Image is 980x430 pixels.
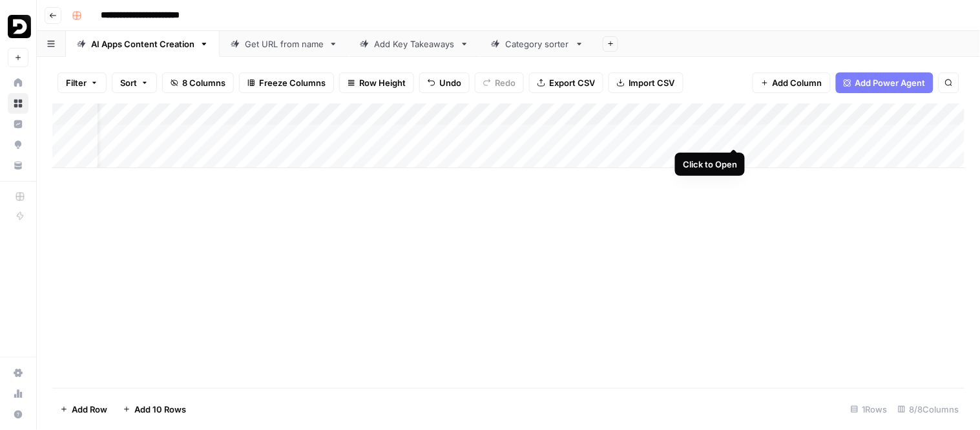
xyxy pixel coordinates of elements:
[162,72,234,93] button: 8 Columns
[8,10,28,43] button: Workspace: Deepgram
[609,72,683,93] button: Import CSV
[683,158,737,171] div: Click to Open
[134,403,186,416] span: Add 10 Rows
[8,114,28,134] a: Insights
[66,31,220,57] a: AI Apps Content Creation
[495,76,516,89] span: Redo
[239,72,334,93] button: Freeze Columns
[836,72,933,93] button: Add Power Agent
[419,72,470,93] button: Undo
[529,72,603,93] button: Export CSV
[8,15,31,38] img: Deepgram Logo
[245,38,324,50] div: Get URL from name
[52,399,115,420] button: Add Row
[66,76,87,89] span: Filter
[259,76,326,89] span: Freeze Columns
[57,72,107,93] button: Filter
[8,93,28,114] a: Browse
[182,76,225,89] span: 8 Columns
[220,31,349,57] a: Get URL from name
[439,76,461,89] span: Undo
[480,31,595,57] a: Category sorter
[91,38,194,50] div: AI Apps Content Creation
[374,38,455,50] div: Add Key Takeaways
[112,72,157,93] button: Sort
[773,76,822,89] span: Add Column
[893,399,964,420] div: 8/8 Columns
[855,76,926,89] span: Add Power Agent
[753,72,831,93] button: Add Column
[8,363,28,383] a: Settings
[120,76,137,89] span: Sort
[8,383,28,404] a: Usage
[8,404,28,425] button: Help + Support
[339,72,414,93] button: Row Height
[72,403,107,416] span: Add Row
[8,134,28,155] a: Opportunities
[629,76,675,89] span: Import CSV
[349,31,480,57] a: Add Key Takeaways
[475,72,524,93] button: Redo
[8,72,28,93] a: Home
[115,399,194,420] button: Add 10 Rows
[846,399,893,420] div: 1 Rows
[505,38,570,50] div: Category sorter
[359,76,406,89] span: Row Height
[549,76,595,89] span: Export CSV
[8,155,28,176] a: Your Data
